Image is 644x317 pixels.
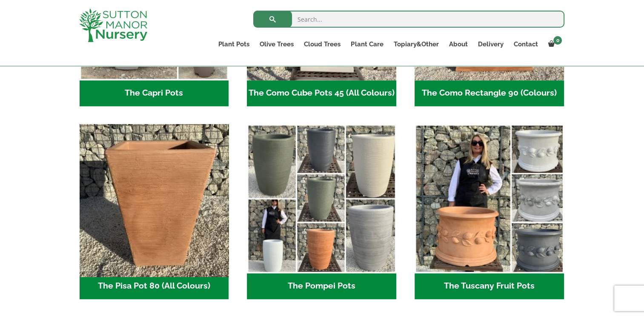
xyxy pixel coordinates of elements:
a: Plant Care [346,38,388,50]
a: Visit product category The Pompei Pots [247,124,396,299]
h2: The Pompei Pots [247,273,396,300]
h2: The Pisa Pot 80 (All Colours) [80,273,229,300]
h2: The Capri Pots [80,80,229,107]
input: Search... [253,11,564,28]
a: Plant Pots [213,38,255,50]
a: Cloud Trees [299,38,346,50]
a: Delivery [472,38,508,50]
img: The Pisa Pot 80 (All Colours) [76,120,232,277]
h2: The Como Rectangle 90 (Colours) [415,80,564,107]
a: About [444,38,472,50]
a: 0 [543,38,564,50]
a: Visit product category The Pisa Pot 80 (All Colours) [80,124,229,299]
span: 0 [553,36,562,45]
a: Contact [508,38,543,50]
h2: The Tuscany Fruit Pots [415,273,564,300]
h2: The Como Cube Pots 45 (All Colours) [247,80,396,107]
img: The Tuscany Fruit Pots [415,124,564,273]
a: Olive Trees [255,38,299,50]
a: Visit product category The Tuscany Fruit Pots [415,124,564,299]
img: The Pompei Pots [247,124,396,273]
img: logo [79,8,147,42]
a: Topiary&Other [388,38,444,50]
